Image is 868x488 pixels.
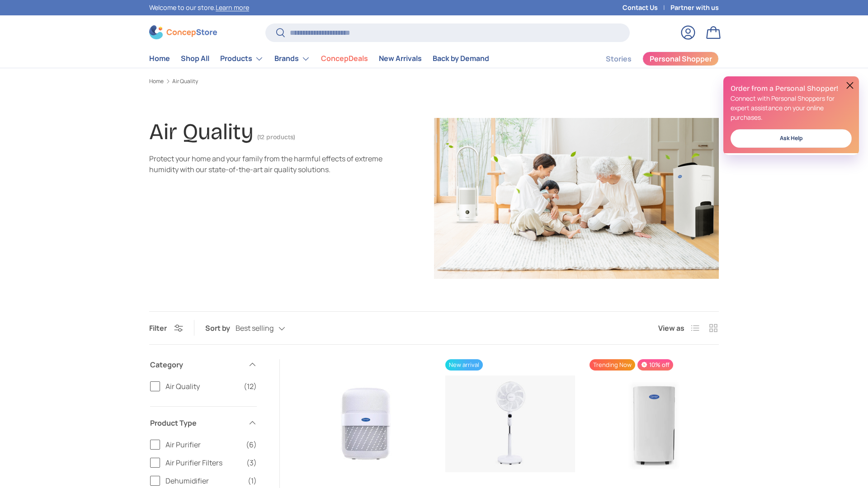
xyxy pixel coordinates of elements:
span: (6) [246,439,257,450]
span: Product Type [150,418,242,428]
a: Learn more [216,3,249,12]
p: Welcome to our store. [149,3,249,13]
a: Back by Demand [433,50,489,67]
span: Personal Shopper [650,55,712,62]
label: Sort by [205,323,236,333]
button: Filter [149,323,183,333]
span: Filter [149,323,167,333]
a: New Arrivals [379,50,422,67]
p: Connect with Personal Shoppers for expert assistance on your online purchases. [731,94,852,122]
h2: Order from a Personal Shopper! [731,84,852,94]
nav: Breadcrumbs [149,77,719,85]
a: Shop All [181,50,209,67]
a: Partner with us [670,3,719,13]
summary: Brands [269,50,316,68]
a: Home [149,79,164,84]
span: (12) [244,381,257,392]
h1: Air Quality [149,118,254,145]
a: ConcepDeals [321,50,368,67]
span: Air Purifier [165,439,241,450]
div: Protect your home and your family from the harmful effects of extreme humidity with our state-of-... [149,153,383,175]
span: (3) [246,457,257,468]
a: Brands [274,50,310,68]
a: Stories [606,50,632,68]
img: ConcepStore [149,25,217,39]
span: View as [658,323,684,333]
span: Trending Now [590,359,635,371]
img: Air Quality [434,118,719,279]
a: Ask Help [731,129,852,148]
summary: Category [150,348,257,381]
nav: Primary [149,50,489,68]
span: 10% off [637,359,673,371]
summary: Products [215,50,269,68]
span: (1) [248,475,257,486]
button: Best selling [236,320,303,336]
span: New arrival [445,359,483,371]
span: Dehumidifier [165,475,242,486]
span: Air Purifier Filters [165,457,241,468]
a: Contact Us [623,3,670,13]
a: Air Quality [172,79,198,84]
span: Air Quality [165,381,238,392]
a: Home [149,50,170,67]
span: Category [150,359,242,370]
span: Best selling [236,324,274,333]
a: Products [220,50,264,68]
nav: Secondary [584,50,719,68]
summary: Product Type [150,407,257,439]
span: (12 products) [257,133,295,141]
a: Personal Shopper [642,52,719,66]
